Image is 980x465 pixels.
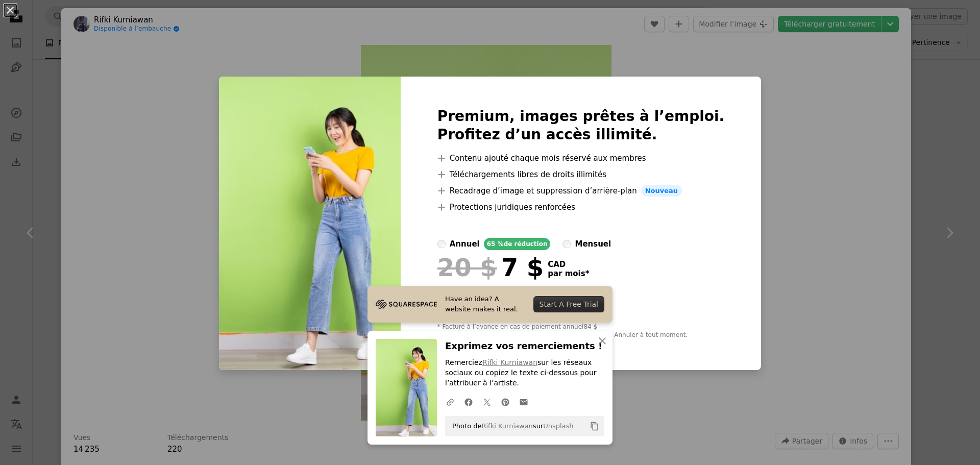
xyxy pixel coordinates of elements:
h3: Exprimez vos remerciements ! [445,339,604,354]
div: mensuel [575,238,611,250]
input: annuel65 %de réduction [437,240,446,248]
a: Unsplash [543,422,573,430]
div: 7 $ [437,254,544,281]
span: Nouveau [641,185,682,197]
a: Partagez-lePinterest [496,391,514,412]
a: Rifki Kurniawan [482,358,537,366]
img: file-1705255347840-230a6ab5bca9image [376,297,437,312]
h2: Premium, images prêtes à l’emploi. Profitez d’un accès illimité. [437,107,725,144]
a: Partager par mail [514,391,533,412]
span: Photo de sur [447,418,574,434]
p: Remerciez sur les réseaux sociaux ou copiez le texte ci-dessous pour l’attribuer à l’artiste. [445,358,604,388]
li: Protections juridiques renforcées [437,201,725,213]
span: CAD [548,260,589,269]
button: Copier dans le presse-papier [586,418,603,435]
input: mensuel [562,240,571,248]
span: 20 $ [437,254,497,281]
li: Contenu ajouté chaque mois réservé aux membres [437,152,725,164]
div: 65 % de réduction [484,238,551,250]
a: Partagez-leFacebook [459,391,478,412]
div: Start A Free Trial [533,296,604,312]
li: Téléchargements libres de droits illimités [437,168,725,181]
a: Partagez-leTwitter [478,391,496,412]
a: Have an idea? A website makes it real.Start A Free Trial [367,286,612,323]
a: Rifki Kurniawan [481,422,532,430]
div: annuel [450,238,480,250]
li: Recadrage d’image et suppression d’arrière-plan [437,185,725,197]
span: Have an idea? A website makes it real. [445,294,525,314]
img: photo-1700190827480-d7e272138e14 [219,77,401,371]
span: par mois * [548,269,589,278]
